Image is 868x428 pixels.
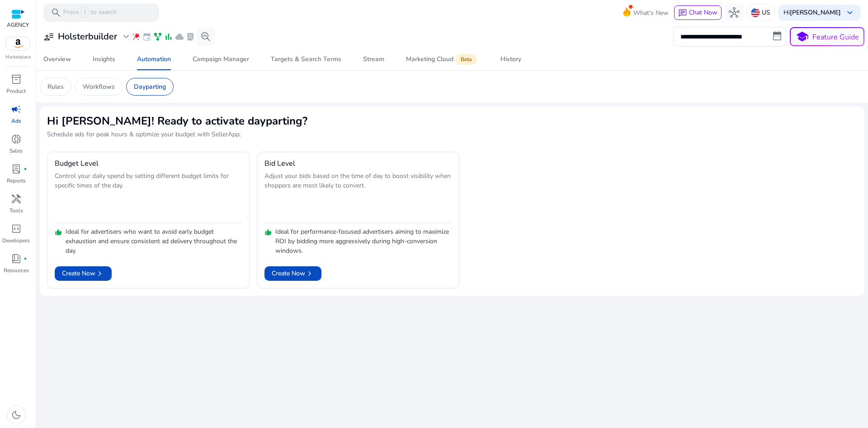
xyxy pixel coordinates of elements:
b: [PERSON_NAME] [790,8,841,17]
span: school [796,30,809,43]
div: Stream [363,56,384,63]
span: fiber_manual_record [24,167,27,171]
div: Overview [43,56,71,63]
p: AGENCY [7,21,29,29]
div: Marketing Cloud [406,56,479,63]
span: Create Now [62,269,104,278]
span: lab_profile [186,32,195,41]
span: code_blocks [11,223,22,234]
span: event [142,32,151,41]
p: Ads [11,117,21,125]
span: / [81,8,89,18]
p: Reports [7,177,26,185]
span: dark_mode [11,409,22,420]
p: Marketplace [5,54,31,61]
span: cloud [175,32,184,41]
span: chevron_right [305,269,314,278]
p: Developers [2,236,30,245]
div: Automation [137,56,171,63]
div: Campaign Manager [193,56,249,63]
span: chevron_right [95,269,104,278]
h4: Bid Level [264,159,295,168]
div: Insights [93,56,115,63]
span: family_history [153,32,162,41]
span: thumb_up [55,229,62,236]
span: wand_stars [132,32,141,41]
span: keyboard_arrow_down [844,7,855,18]
p: Rules [47,82,64,91]
span: chat [678,9,687,18]
span: donut_small [11,134,22,144]
p: Hi [783,10,841,16]
h4: Budget Level [55,159,99,168]
button: Create Nowchevron_right [55,266,112,281]
button: search_insights [197,28,215,46]
span: thumb_up [264,229,272,236]
span: expand_more [121,31,132,42]
p: Feature Guide [812,32,859,43]
span: search_insights [200,31,211,42]
span: hub [729,7,740,18]
p: Tools [9,207,23,215]
div: History [500,56,521,63]
span: fiber_manual_record [24,257,27,260]
span: search [51,7,61,18]
img: us.svg [751,8,760,17]
p: Adjust your bids based on the time of day to boost visibility when shoppers are most likely to co... [264,171,452,220]
span: Chat Now [689,8,717,17]
p: Ideal for performance-focused advertisers aiming to maximize ROI by bidding more aggressively dur... [275,227,452,255]
button: chatChat Now [674,5,722,20]
span: handyman [11,193,22,204]
span: user_attributes [43,31,54,42]
p: Control your daily spend by setting different budget limits for specific times of the day. [55,171,242,220]
h3: Holsterbuilder [58,31,117,42]
p: Product [6,87,26,95]
p: Press to search [63,8,117,18]
span: book_4 [11,253,22,264]
p: Sales [9,147,23,155]
p: US [762,5,770,20]
h2: Hi [PERSON_NAME]! Ready to activate dayparting? [47,114,857,128]
span: lab_profile [11,164,22,174]
p: Workflows [83,82,115,91]
span: What's New [633,5,669,21]
span: campaign [11,104,22,115]
button: hub [725,4,743,22]
p: Ideal for advertisers who want to avoid early budget exhaustion and ensure consistent ad delivery... [66,227,242,255]
p: Resources [4,266,29,274]
p: Schedule ads for peak hours & optimize your budget with SellerApp. [47,130,857,139]
span: Beta [455,54,477,65]
p: Dayparting [134,82,166,91]
button: schoolFeature Guide [790,27,864,46]
img: amazon.svg [6,37,30,50]
div: Targets & Search Terms [271,56,341,63]
button: Create Nowchevron_right [264,266,321,281]
span: bar_chart [164,32,173,41]
span: inventory_2 [11,74,22,85]
span: Create Now [272,269,314,278]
